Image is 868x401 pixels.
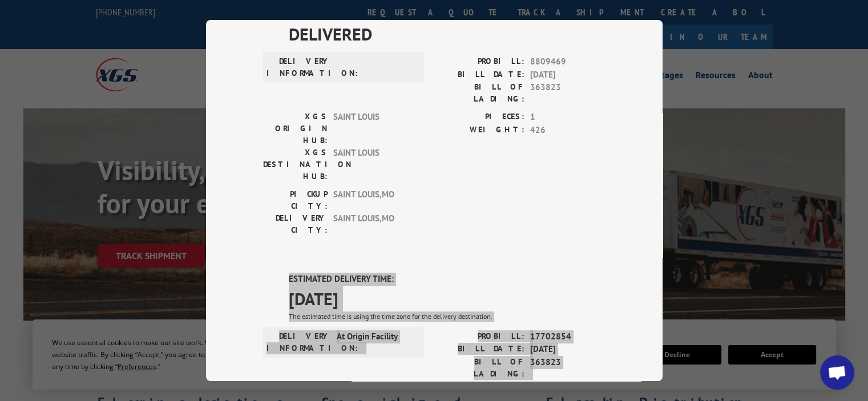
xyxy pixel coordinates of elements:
[530,343,605,356] span: [DATE]
[267,55,331,79] label: DELIVERY INFORMATION:
[530,55,605,68] span: 8809469
[530,81,605,105] span: 363823
[530,124,605,137] span: 426
[434,343,524,356] label: BILL DATE:
[289,21,605,47] span: DELIVERED
[333,188,410,212] span: SAINT LOUIS , MO
[267,330,331,354] label: DELIVERY INFORMATION:
[434,68,524,82] label: BILL DATE:
[434,111,524,124] label: PIECES:
[333,212,410,236] span: SAINT LOUIS , MO
[530,330,605,343] span: 17702854
[530,356,605,380] span: 363823
[820,355,854,390] div: Open chat
[263,212,328,236] label: DELIVERY CITY:
[289,286,605,311] span: [DATE]
[333,147,410,183] span: SAINT LOUIS
[263,111,328,147] label: XGS ORIGIN HUB:
[289,311,605,322] div: The estimated time is using the time zone for the delivery destination.
[530,68,605,82] span: [DATE]
[434,356,524,380] label: BILL OF LADING:
[434,81,524,105] label: BILL OF LADING:
[263,147,328,183] label: XGS DESTINATION HUB:
[434,55,524,68] label: PROBILL:
[263,188,328,212] label: PICKUP CITY:
[434,330,524,343] label: PROBILL:
[289,273,605,286] label: ESTIMATED DELIVERY TIME:
[434,124,524,137] label: WEIGHT:
[333,111,410,147] span: SAINT LOUIS
[337,330,414,354] span: At Origin Facility
[530,111,605,124] span: 1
